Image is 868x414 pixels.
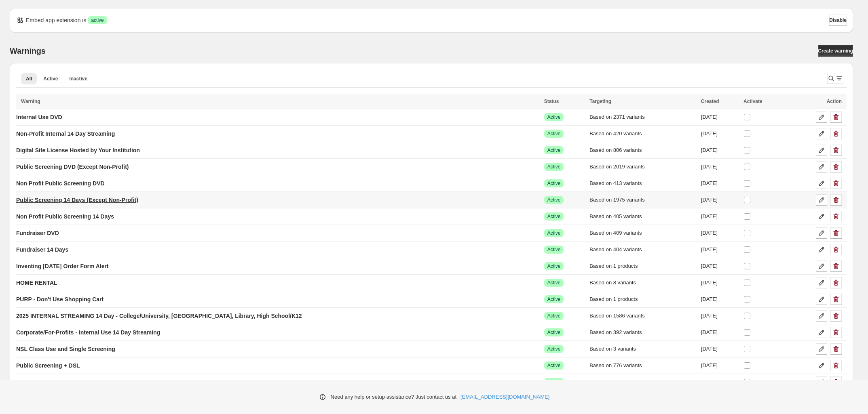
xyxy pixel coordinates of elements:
p: Non Profit Public Screening 14 Days [16,212,114,221]
p: Digital Site License Hosted by Your Institution [16,146,140,154]
p: NSL Class Use and Single Screening [16,345,115,353]
p: Non-Profit Internal 14 Day Streaming [16,130,115,138]
div: [DATE] [701,279,739,287]
div: Based on 1586 variants [589,312,696,320]
div: [DATE] [701,246,739,254]
span: Active [547,130,561,137]
span: Targeting [589,99,611,104]
span: Active [547,263,561,269]
div: [DATE] [701,361,739,370]
div: [DATE] [701,146,739,154]
div: Based on 404 variants [589,246,696,254]
a: Corporate/For-Profits - Internal Use 14 Day Streaming [16,326,160,339]
p: Public Screening + DSL [16,361,80,370]
span: Create warning [818,48,853,54]
div: [DATE] [701,312,739,320]
p: Fundraiser DVD [16,229,59,237]
p: Embed app extension is [26,16,86,24]
button: Disable [829,15,847,26]
span: Warning [21,99,40,104]
a: Create warning [818,45,853,57]
a: Digital Site License Hosted by Your Institution [16,144,140,157]
span: Active [547,346,561,352]
span: Active [547,313,561,319]
div: [DATE] [701,345,739,353]
div: Based on 392 variants [589,328,696,336]
a: Public Screening 14 Days (Except Non-Profit) [16,193,138,206]
div: [DATE] [701,163,739,171]
div: [DATE] [701,130,739,138]
a: HOME RENTAL [16,276,57,289]
div: [DATE] [701,378,739,386]
span: Disable [829,17,847,23]
a: Non Profit Public Screening DVD [16,177,105,190]
span: Active [547,114,561,120]
div: Based on 405 variants [589,212,696,221]
div: [DATE] [701,328,739,336]
a: Non Profit Public Screening 14 Days [16,210,114,223]
div: Based on 8 variants [589,279,696,287]
span: Active [547,379,561,385]
a: [EMAIL_ADDRESS][DOMAIN_NAME] [460,393,549,401]
a: Fundraiser 14 Days [16,243,68,256]
div: [DATE] [701,196,739,204]
span: active [91,17,103,23]
a: Public Screening DVD (Except Non-Profit) [16,160,129,173]
p: Public Screening 14 Days (Except Non-Profit) [16,196,138,204]
span: All [26,76,32,82]
div: [DATE] [701,295,739,303]
div: Based on 413 variants [589,179,696,187]
span: Active [43,76,58,82]
p: Non Profit Public Screening DVD [16,179,105,187]
div: Based on 1 products [589,262,696,270]
a: DSL + DVD [16,376,46,389]
a: PURP - Don't Use Shopping Cart [16,293,103,306]
span: Active [547,246,561,253]
button: Search and filter results [827,73,843,84]
span: Active [547,280,561,286]
p: Internal Use DVD [16,113,62,121]
div: Based on 409 variants [589,229,696,237]
span: Action [827,99,842,104]
a: Fundraiser DVD [16,227,59,240]
div: Based on 2019 variants [589,163,696,171]
p: 2025 INTERNAL STREAMING 14 Day - College/University, [GEOGRAPHIC_DATA], Library, High School/K12 [16,312,302,320]
div: [DATE] [701,113,739,121]
div: Based on 787 variants [589,378,696,386]
span: Created [701,99,719,104]
span: Active [547,180,561,187]
span: Active [547,164,561,170]
span: Active [547,329,561,336]
div: [DATE] [701,212,739,221]
div: [DATE] [701,229,739,237]
p: DSL + DVD [16,378,46,386]
div: Based on 1975 variants [589,196,696,204]
span: Activate [743,99,762,104]
div: [DATE] [701,179,739,187]
h2: Warnings [10,46,46,56]
div: Based on 2371 variants [589,113,696,121]
span: Inactive [69,76,87,82]
a: Non-Profit Internal 14 Day Streaming [16,127,115,140]
div: Based on 1 products [589,295,696,303]
div: Based on 420 variants [589,130,696,138]
span: Active [547,213,561,220]
p: Corporate/For-Profits - Internal Use 14 Day Streaming [16,328,160,336]
span: Active [547,197,561,203]
p: Public Screening DVD (Except Non-Profit) [16,163,129,171]
p: HOME RENTAL [16,279,57,287]
div: Based on 776 variants [589,361,696,370]
span: Active [547,296,561,303]
div: [DATE] [701,262,739,270]
a: Public Screening + DSL [16,359,80,372]
span: Status [544,99,559,104]
div: Based on 806 variants [589,146,696,154]
span: Active [547,362,561,369]
p: Fundraiser 14 Days [16,246,68,254]
a: 2025 INTERNAL STREAMING 14 Day - College/University, [GEOGRAPHIC_DATA], Library, High School/K12 [16,309,302,322]
p: PURP - Don't Use Shopping Cart [16,295,103,303]
a: NSL Class Use and Single Screening [16,343,115,355]
div: Based on 3 variants [589,345,696,353]
span: Active [547,230,561,236]
p: Inventing [DATE] Order Form Alert [16,262,109,270]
